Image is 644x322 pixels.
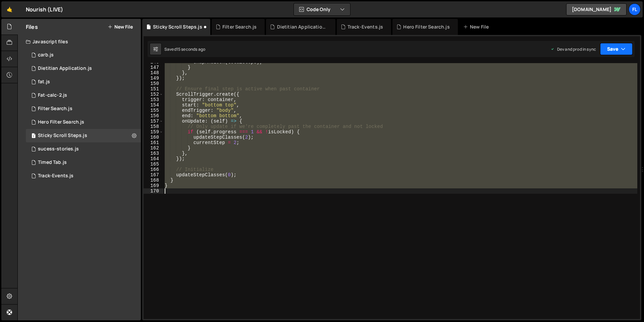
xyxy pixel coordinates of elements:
div: 165 [144,162,163,167]
div: 150 [144,81,163,86]
div: Track-Events.js [38,173,73,179]
div: Saved [164,46,205,52]
div: fat.js [38,79,50,85]
button: New File [108,24,133,30]
div: 155 [144,108,163,113]
div: 15 seconds ago [176,46,205,52]
div: 153 [144,97,163,102]
div: 163 [144,151,163,156]
div: Filter Search.js [38,106,72,112]
div: Hero Filter Search.js [403,24,449,30]
div: Fat-calc-2.js [38,92,67,98]
div: Hero Filter Search.js [38,119,84,125]
div: Nourish (LIVE) [26,5,63,13]
a: Fl [629,3,641,15]
div: 7002/15634.js [26,89,141,102]
div: 148 [144,70,163,76]
a: 🤙 [1,1,18,17]
div: 166 [144,167,163,172]
div: 151 [144,86,163,92]
div: 162 [144,145,163,151]
div: New File [463,24,491,30]
div: 7002/36051.js [26,169,141,183]
div: 7002/24097.js [26,142,141,156]
div: 170 [144,188,163,194]
div: Sticky Scroll Steps.js [38,133,87,139]
div: 167 [144,172,163,178]
div: sucess-stories.js [38,146,79,152]
div: 7002/25847.js [26,156,141,169]
div: 160 [144,135,163,140]
div: 7002/44314.js [26,116,141,129]
div: 7002/15633.js [26,48,141,62]
div: 7002/45930.js [26,62,141,75]
div: 7002/15615.js [26,75,141,89]
button: Code Only [294,3,350,15]
div: 154 [144,102,163,108]
div: 157 [144,119,163,124]
div: Sticky Scroll Steps.js [153,24,202,30]
div: 161 [144,140,163,145]
div: Dietitian Application.js [277,24,327,30]
div: 152 [144,92,163,97]
div: 147 [144,65,163,70]
div: 168 [144,178,163,183]
div: Dietitian Application.js [38,65,92,72]
div: Javascript files [18,35,141,48]
div: carb.js [38,52,54,58]
div: 169 [144,183,163,188]
div: 149 [144,76,163,81]
div: Timed Tab.js [38,159,67,166]
div: 158 [144,124,163,129]
div: 7002/13525.js [26,102,141,116]
a: [DOMAIN_NAME] [566,3,627,15]
div: Dev and prod in sync [550,46,596,52]
span: 1 [32,134,36,139]
div: Track-Events.js [347,24,383,30]
div: 156 [144,113,163,119]
div: Filter Search.js [222,24,257,30]
div: 7002/47773.js [26,129,141,142]
div: 164 [144,156,163,162]
div: 159 [144,129,163,135]
h2: Files [26,23,38,31]
button: Save [600,43,633,55]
